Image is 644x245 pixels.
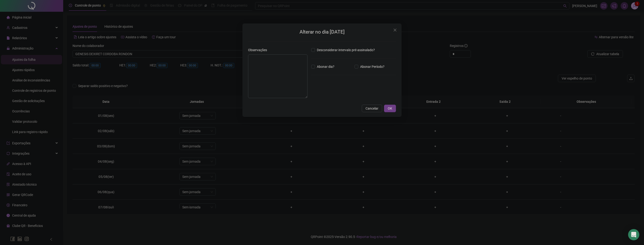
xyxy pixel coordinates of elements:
button: OK [384,105,396,112]
button: Cancelar [362,105,382,112]
button: Close [391,26,399,34]
span: Desconsiderar intervalo pré-assinalado? [315,47,377,53]
label: Observações [248,47,270,53]
div: Open Intercom Messenger [628,229,639,240]
span: Abonar Período? [358,64,386,69]
h2: Alterar no dia [DATE] [248,28,396,36]
span: Cancelar [366,106,378,111]
span: OK [388,106,392,111]
span: Abonar dia? [315,64,336,69]
span: close [393,28,397,32]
